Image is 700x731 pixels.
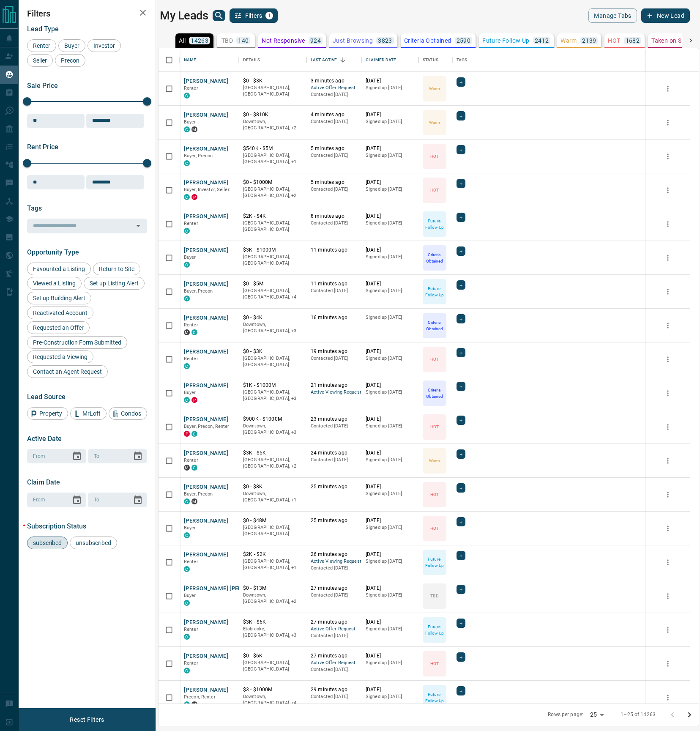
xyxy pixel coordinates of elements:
span: MrLoft [79,410,104,417]
p: Toronto [243,490,302,504]
span: Renter [184,322,198,328]
button: more [662,285,674,298]
button: more [662,624,674,636]
div: Status [423,48,438,72]
p: Criteria Obtained [424,387,446,400]
p: [DATE] [366,213,414,220]
p: Signed up [DATE] [366,389,414,396]
div: condos.ca [184,532,190,538]
p: Warm [561,38,577,44]
button: Choose date [68,448,85,465]
div: Buyer [58,39,85,52]
span: unsubscribed [73,539,114,546]
button: [PERSON_NAME] [PERSON_NAME] [184,585,274,593]
p: [GEOGRAPHIC_DATA], [GEOGRAPHIC_DATA] [243,524,302,537]
div: condos.ca [184,194,190,200]
button: Reset Filters [64,712,109,727]
button: more [662,556,674,569]
span: Rent Price [27,143,58,151]
span: Buyer, Precon [184,153,213,159]
span: Condos [118,410,144,417]
p: Warm [429,85,440,92]
span: Claim Date [27,478,60,486]
p: 11 minutes ago [311,280,357,287]
p: $0 - $810K [243,111,302,118]
p: 24 minutes ago [311,449,357,457]
span: + [459,145,462,154]
button: [PERSON_NAME] [184,517,228,525]
button: more [662,691,674,704]
span: Active Viewing Request [311,389,357,396]
p: Signed up [DATE] [366,457,414,463]
button: search button [213,10,225,21]
button: [PERSON_NAME] [184,77,228,85]
span: Set up Building Alert [30,295,88,301]
div: Status [418,48,452,72]
div: condos.ca [191,465,197,471]
span: Tags [27,204,42,212]
div: Requested an Offer [27,321,90,334]
p: [DATE] [366,416,414,423]
p: Signed up [DATE] [366,186,414,193]
button: [PERSON_NAME] [184,348,228,356]
div: + [457,213,465,222]
span: Subscription Status [27,522,86,530]
button: more [662,184,674,197]
div: Tags [452,48,646,72]
p: [DATE] [366,111,414,118]
div: condos.ca [184,126,190,132]
p: [DATE] [366,483,414,490]
button: New Lead [641,8,690,23]
p: 21 minutes ago [311,382,357,389]
div: Investor [87,39,121,52]
div: + [457,111,465,120]
button: Manage Tabs [588,8,637,23]
p: $0 - $8K [243,483,302,490]
p: [DATE] [366,517,414,524]
p: Signed up [DATE] [366,287,414,294]
p: 1682 [626,38,640,44]
p: $0 - $4K [243,314,302,321]
p: $2K - $4K [243,213,302,220]
span: + [459,112,462,120]
p: TBD [221,38,233,44]
span: Set up Listing Alert [87,280,142,287]
div: + [457,314,465,323]
button: Open [132,220,144,232]
button: more [662,319,674,332]
div: Viewed a Listing [27,277,82,290]
p: 16 minutes ago [311,314,357,321]
p: Criteria Obtained [424,252,446,264]
p: [DATE] [366,179,414,186]
button: Choose date [68,492,85,509]
p: Signed up [DATE] [366,118,414,125]
span: + [459,653,462,661]
p: Contacted [DATE] [311,186,357,193]
div: + [457,619,465,628]
div: Seller [27,54,53,67]
div: condos.ca [184,498,190,504]
p: 25 minutes ago [311,483,357,490]
span: Buyer [184,255,196,260]
p: West Side, Toronto, Markham [243,389,302,402]
span: Renter [184,221,198,226]
div: Return to Site [93,263,140,275]
p: 2412 [535,38,549,44]
button: Go to next page [681,706,698,723]
span: Buyer [184,525,196,531]
span: + [459,551,462,560]
p: Contacted [DATE] [311,118,357,125]
p: Future Follow Up [482,38,529,44]
p: [GEOGRAPHIC_DATA], [GEOGRAPHIC_DATA] [243,355,302,368]
div: mrloft.ca [191,126,197,132]
span: + [459,416,462,424]
p: 23 minutes ago [311,416,357,423]
button: more [662,218,674,230]
div: condos.ca [191,431,197,437]
span: Requested a Viewing [30,353,90,360]
div: + [457,348,465,357]
button: [PERSON_NAME] [184,551,228,559]
p: Contacted [DATE] [311,152,357,159]
p: [DATE] [366,77,414,85]
p: 2590 [457,38,471,44]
